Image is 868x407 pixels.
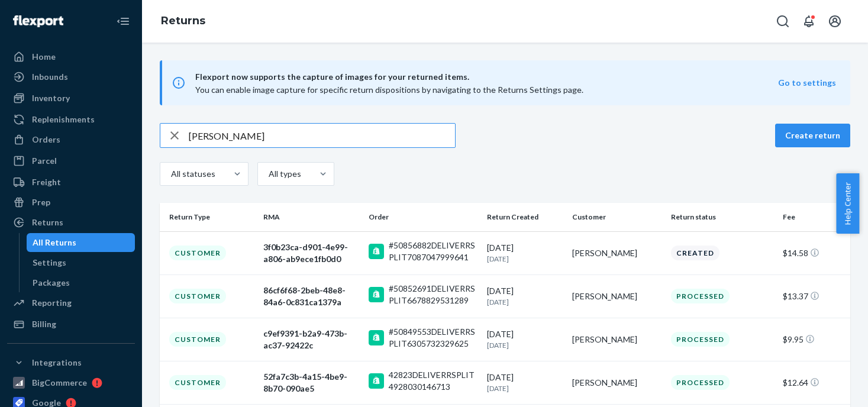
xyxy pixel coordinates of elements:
td: $12.64 [778,361,850,404]
div: Home [32,51,56,63]
div: Customer [169,289,226,303]
div: Inventory [32,92,70,104]
p: [DATE] [487,254,563,264]
a: Replenishments [7,110,135,129]
div: Inbounds [32,71,68,83]
td: $13.37 [778,274,850,318]
span: Flexport now supports the capture of images for your returned items. [195,70,778,84]
div: All Returns [33,237,76,248]
div: Processed [671,332,730,347]
button: Open account menu [823,9,847,33]
button: Create return [775,124,850,147]
div: Settings [33,257,66,269]
a: Reporting [7,293,135,312]
div: Customer [169,375,226,390]
th: Return Created [482,203,567,231]
button: Open Search Box [771,9,795,33]
div: [PERSON_NAME] [572,247,662,259]
span: You can enable image capture for specific return dispositions by navigating to the Returns Settin... [195,85,583,95]
input: Search returns by rma, id, tracking number [189,124,455,147]
a: Returns [161,14,205,27]
div: #50849553DELIVERRSPLIT6305732329625 [389,326,477,350]
a: Inventory [7,89,135,108]
div: Integrations [32,357,82,369]
button: Go to settings [778,77,836,89]
div: Orders [32,134,60,146]
a: All Returns [27,233,135,252]
th: Return Type [160,203,259,231]
div: Prep [32,196,50,208]
div: #50852691DELIVERRSPLIT6678829531289 [389,283,477,306]
a: Settings [27,253,135,272]
div: All types [269,168,299,180]
div: Processed [671,375,730,390]
th: Return status [666,203,778,231]
div: All statuses [171,168,214,180]
div: [PERSON_NAME] [572,334,662,345]
a: Home [7,47,135,66]
a: Freight [7,173,135,192]
div: [DATE] [487,285,563,307]
div: 86cf6f68-2beb-48e8-84a6-0c831ca1379a [263,285,359,308]
img: Flexport logo [13,15,63,27]
th: RMA [259,203,364,231]
a: Billing [7,315,135,334]
div: Parcel [32,155,57,167]
div: 42823DELIVERRSPLIT4928030146713 [389,369,477,393]
div: #50856882DELIVERRSPLIT7087047999641 [389,240,477,263]
th: Customer [567,203,666,231]
div: c9ef9391-b2a9-473b-ac37-92422c [263,328,359,351]
div: Billing [32,318,56,330]
div: Packages [33,277,70,289]
a: BigCommerce [7,373,135,392]
button: Help Center [836,173,859,234]
div: Returns [32,217,63,228]
ol: breadcrumbs [151,4,215,38]
div: Replenishments [32,114,95,125]
div: Customer [169,332,226,347]
div: [PERSON_NAME] [572,377,662,389]
div: [DATE] [487,328,563,350]
div: [DATE] [487,372,563,393]
a: Packages [27,273,135,292]
div: [DATE] [487,242,563,264]
div: Processed [671,289,730,303]
a: Prep [7,193,135,212]
th: Order [364,203,482,231]
div: [PERSON_NAME] [572,290,662,302]
td: $14.58 [778,231,850,274]
div: 3f0b23ca-d901-4e99-a806-ab9ece1fb0d0 [263,241,359,265]
div: Created [671,246,719,260]
td: $9.95 [778,318,850,361]
a: Orders [7,130,135,149]
button: Open notifications [797,9,821,33]
div: BigCommerce [32,377,87,389]
p: [DATE] [487,383,563,393]
iframe: Opens a widget where you can chat to one of our agents [793,372,856,401]
a: Returns [7,213,135,232]
div: Freight [32,176,61,188]
div: Customer [169,246,226,260]
p: [DATE] [487,297,563,307]
div: Reporting [32,297,72,309]
div: 52fa7c3b-4a15-4be9-8b70-090ae5 [263,371,359,395]
a: Parcel [7,151,135,170]
button: Integrations [7,353,135,372]
button: Close Navigation [111,9,135,33]
p: [DATE] [487,340,563,350]
a: Inbounds [7,67,135,86]
th: Fee [778,203,850,231]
